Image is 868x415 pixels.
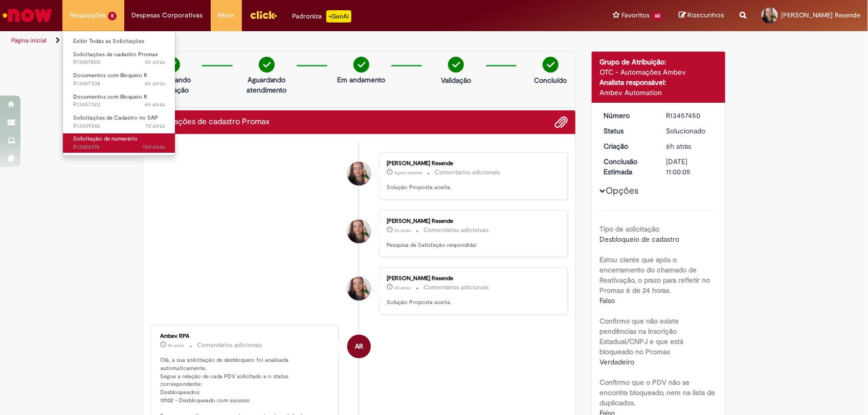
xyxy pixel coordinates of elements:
img: click_logo_yellow_360x200.png [250,7,277,22]
a: Aberto R13457338 : Documentos com Bloqueio R [63,70,175,89]
a: Aberto R13457450 : Solicitações de cadastro Promax [63,49,175,68]
div: Aline Pereira Resende [347,162,371,186]
span: Solicitações de Cadastro no SAP [73,114,158,122]
div: [PERSON_NAME] Resende [387,218,557,224]
small: Comentários adicionais [435,168,500,177]
a: Rascunhos [679,11,724,20]
span: 6h atrás [145,80,165,87]
span: Agora mesmo [394,170,422,176]
time: 22/08/2025 11:14:34 [145,122,165,130]
div: [PERSON_NAME] Resende [387,160,557,167]
a: Página inicial [11,36,47,44]
p: Aguardando atendimento [242,75,292,95]
dt: Conclusão Estimada [596,156,659,177]
dt: Criação [596,141,659,151]
button: Adicionar anexos [554,116,568,129]
b: Tipo de solicitação [599,224,659,234]
span: More [218,10,234,20]
a: Aberto R13439346 : Solicitações de Cadastro no SAP [63,112,175,131]
time: 28/08/2025 13:04:20 [168,342,185,349]
span: R13426976 [73,143,165,151]
time: 28/08/2025 11:46:14 [145,80,165,87]
span: Documentos com Bloqueio R [73,93,147,101]
div: Aline Pereira Resende [347,277,371,301]
span: Favoritos [621,10,650,20]
div: Ambev RPA [161,333,331,339]
span: 2h atrás [394,285,411,291]
span: R13457450 [73,58,165,66]
ul: Trilhas de página [8,31,571,50]
span: Despesas Corporativas [132,10,203,20]
span: R13457322 [73,101,165,109]
time: 28/08/2025 11:45:01 [145,101,165,108]
p: Solução Proposta aceita. [387,298,557,307]
div: Ambev Automation [599,87,718,98]
p: +GenAi [326,10,351,22]
img: check-circle-green.png [353,57,369,73]
span: Solicitações de cadastro Promax [73,51,158,58]
p: Pesquisa de Satisfação respondida! [387,241,557,249]
img: check-circle-green.png [259,57,275,73]
span: [PERSON_NAME] Resende [781,11,860,19]
a: Exibir Todas as Solicitações [63,36,175,47]
a: Aberto R13457322 : Documentos com Bloqueio R [63,91,175,110]
span: Desbloqueio de cadastro [599,235,679,244]
span: Verdadeiro [599,357,634,366]
img: ServiceNow [1,5,54,26]
span: AR [355,334,363,359]
span: 6h atrás [145,101,165,108]
span: 2h atrás [394,227,411,234]
h2: Solicitações de cadastro Promax Histórico de tíquete [151,118,270,127]
div: 28/08/2025 11:58:56 [666,141,714,151]
span: 6h atrás [145,58,165,66]
div: Padroniza [293,10,351,22]
div: [DATE] 11:00:05 [666,156,714,177]
b: Estou ciente que após o encerramento do chamado de Reativação, o prazo para refletir no Promax é ... [599,255,710,295]
span: R13439346 [73,122,165,130]
dt: Número [596,110,659,121]
span: 5h atrás [168,342,185,349]
p: Solução Proposta aceita. [387,183,557,192]
div: Grupo de Atribuição: [599,57,718,67]
dt: Status [596,126,659,136]
span: R13457338 [73,80,165,88]
small: Comentários adicionais [424,283,489,292]
ul: Requisições [62,31,175,156]
b: Confirmo que não existe pendências na Inscrição Estadual/CNPJ e que está bloqueado no Promax [599,316,683,356]
div: Ambev RPA [347,335,371,358]
div: OTC - Automações Ambev [599,67,718,77]
span: Falso [599,296,615,305]
span: 5 [108,12,117,20]
a: Aberto R13426976 : Solicitação de numerário [63,133,175,152]
time: 28/08/2025 16:05:35 [394,227,411,234]
time: 28/08/2025 11:58:56 [666,142,692,151]
span: 7d atrás [145,122,165,130]
span: 60 [652,12,663,20]
div: Solucionado [666,126,714,136]
span: 10d atrás [143,143,165,151]
p: Validação [441,75,471,85]
time: 28/08/2025 11:59:00 [145,58,165,66]
time: 19/08/2025 08:59:15 [143,143,165,151]
time: 28/08/2025 16:05:22 [394,285,411,291]
span: Requisições [70,10,106,20]
div: R13457450 [666,110,714,121]
div: [PERSON_NAME] Resende [387,275,557,282]
b: Confirmo que o PDV não se encontra bloqueado, nem na lista de duplicados. [599,378,715,407]
span: Solicitação de numerário [73,135,138,143]
span: Rascunhos [687,10,724,20]
p: Concluído [534,75,567,85]
p: Em andamento [337,75,385,85]
span: Documentos com Bloqueio R [73,72,147,79]
small: Comentários adicionais [197,341,263,350]
img: check-circle-green.png [543,57,559,73]
small: Comentários adicionais [424,226,489,235]
div: Aline Pereira Resende [347,220,371,243]
img: check-circle-green.png [448,57,464,73]
div: Analista responsável: [599,77,718,87]
span: 6h atrás [666,142,692,151]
